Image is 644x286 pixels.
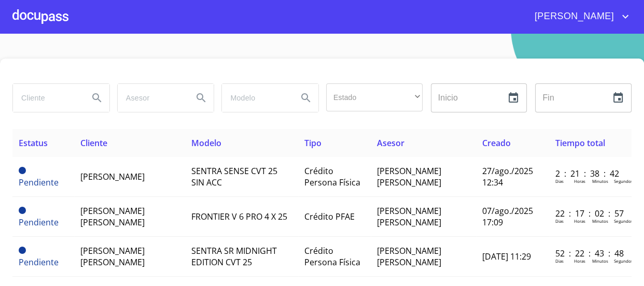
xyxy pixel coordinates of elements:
span: Cliente [80,137,107,149]
span: [PERSON_NAME] [PERSON_NAME] [80,245,145,268]
p: 22 : 17 : 02 : 57 [555,208,625,219]
p: Segundos [614,258,633,264]
span: Pendiente [19,207,26,214]
button: Search [85,85,109,110]
span: Pendiente [19,167,26,174]
p: Minutos [592,218,608,224]
span: Asesor [377,137,404,149]
span: SENTRA SENSE CVT 25 SIN ACC [191,165,277,188]
input: search [118,84,185,112]
input: search [13,84,80,112]
span: Modelo [191,137,221,149]
span: Pendiente [19,256,59,268]
span: Crédito PFAE [304,211,355,222]
p: 52 : 22 : 43 : 48 [555,248,625,259]
p: Segundos [614,218,633,224]
p: Segundos [614,178,633,184]
span: Pendiente [19,177,59,188]
button: Search [189,85,214,110]
span: 27/ago./2025 12:34 [482,165,533,188]
p: Horas [574,218,585,224]
span: [PERSON_NAME] [PERSON_NAME] [377,205,441,228]
p: Dias [555,258,564,264]
p: Horas [574,178,585,184]
span: [PERSON_NAME] [PERSON_NAME] [377,245,441,268]
p: Dias [555,218,564,224]
span: [DATE] 11:29 [482,251,531,262]
input: search [222,84,289,112]
span: Crédito Persona Física [304,245,360,268]
span: Crédito Persona Física [304,165,360,188]
span: Estatus [19,137,48,149]
p: Dias [555,178,564,184]
span: [PERSON_NAME] [PERSON_NAME] [80,205,145,228]
span: [PERSON_NAME] [PERSON_NAME] [377,165,441,188]
p: Minutos [592,258,608,264]
span: SENTRA SR MIDNIGHT EDITION CVT 25 [191,245,277,268]
span: Tiempo total [555,137,605,149]
span: Pendiente [19,217,59,228]
span: FRONTIER V 6 PRO 4 X 25 [191,211,287,222]
p: 2 : 21 : 38 : 42 [555,168,625,179]
p: Minutos [592,178,608,184]
span: Tipo [304,137,321,149]
span: [PERSON_NAME] [527,8,619,25]
span: 07/ago./2025 17:09 [482,205,533,228]
button: account of current user [527,8,632,25]
p: Horas [574,258,585,264]
span: Creado [482,137,511,149]
button: Search [293,85,318,110]
span: Pendiente [19,247,26,254]
div: ​ [326,83,423,111]
span: [PERSON_NAME] [80,171,145,182]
